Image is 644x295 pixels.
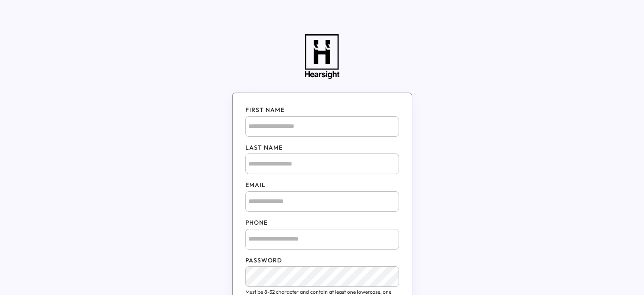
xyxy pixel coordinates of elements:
img: Hearsight logo [305,34,339,79]
div: PASSWORD [245,256,399,265]
div: EMAIL [245,181,399,190]
div: PHONE [245,219,399,227]
div: FIRST NAME [245,106,399,114]
div: LAST NAME [245,144,399,152]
